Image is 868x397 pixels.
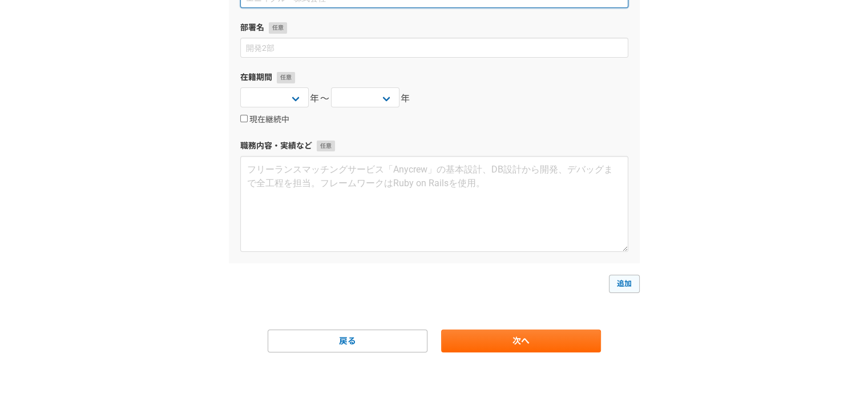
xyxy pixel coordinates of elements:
span: 年 [401,92,411,106]
label: 在籍期間 [240,71,628,83]
span: 年〜 [310,92,330,106]
label: 現在継続中 [240,115,289,125]
label: 部署名 [240,22,628,34]
a: 追加 [609,275,640,293]
input: 現在継続中 [240,115,248,122]
input: 開発2部 [240,38,628,58]
label: 職務内容・実績など [240,140,628,152]
a: 次へ [441,330,601,352]
a: 戻る [268,330,427,352]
